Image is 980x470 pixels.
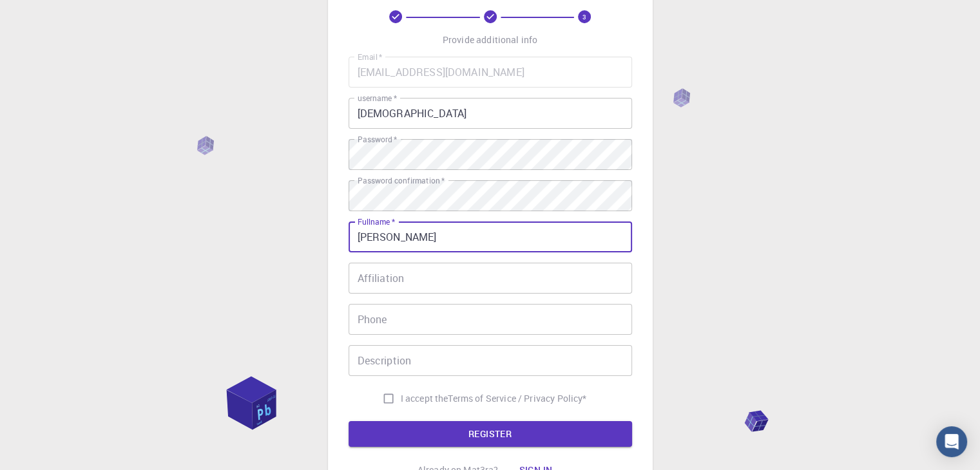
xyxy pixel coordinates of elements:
[443,33,537,46] p: Provide additional info
[582,12,586,21] text: 3
[358,134,397,145] label: Password
[448,392,586,405] a: Terms of Service / Privacy Policy*
[401,392,448,405] span: I accept the
[358,93,397,104] label: username
[358,52,382,62] label: Email
[349,421,632,447] button: REGISTER
[358,216,395,227] label: Fullname
[936,426,967,457] div: Open Intercom Messenger
[358,175,445,186] label: Password confirmation
[448,392,586,405] p: Terms of Service / Privacy Policy *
